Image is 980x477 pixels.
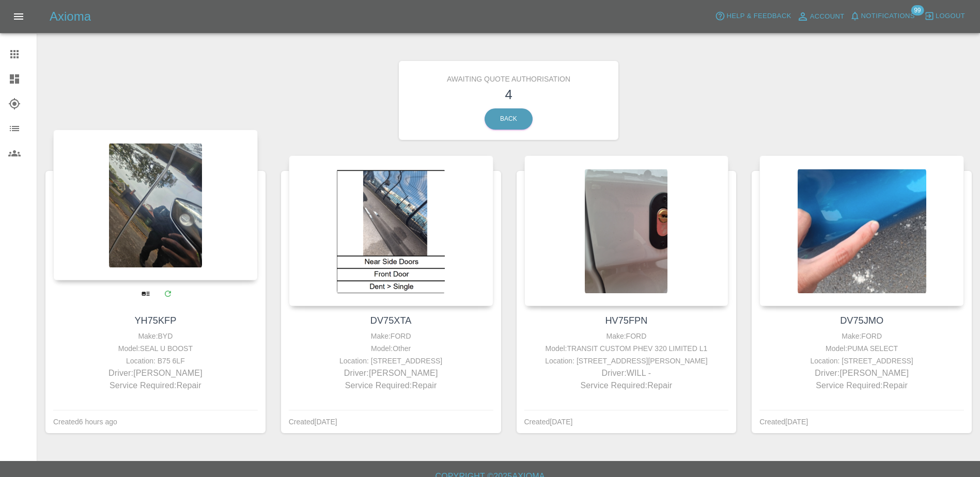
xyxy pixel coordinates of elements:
p: Service Required: Repair [527,379,726,392]
h3: 4 [407,85,611,104]
div: Make: FORD [762,330,961,342]
span: Logout [936,10,965,22]
p: Service Required: Repair [291,379,491,392]
button: Logout [922,8,968,24]
div: Location: [STREET_ADDRESS] [762,355,961,367]
a: Modify [157,283,178,304]
span: Help & Feedback [726,10,791,22]
div: Location: [STREET_ADDRESS][PERSON_NAME] [527,355,726,367]
span: Account [810,11,845,23]
p: Driver: [PERSON_NAME] [762,367,961,379]
div: Created [DATE] [524,416,573,428]
a: DV75XTA [370,315,412,326]
div: Model: TRANSIT CUSTOM PHEV 320 LIMITED L1 [527,342,726,355]
div: Created [DATE] [759,416,808,428]
div: Model: SEAL U BOOST [56,342,255,355]
button: Notifications [847,8,917,24]
a: YH75KFP [134,315,176,326]
p: Driver: WILL - [527,367,726,379]
span: 99 [911,5,924,15]
div: Make: BYD [56,330,255,342]
div: Location: B75 6LF [56,355,255,367]
p: Driver: [PERSON_NAME] [56,367,255,379]
a: View [135,283,156,304]
button: Open drawer [6,4,31,29]
h5: Axioma [50,8,91,25]
h6: Awaiting Quote Authorisation [407,69,611,85]
p: Driver: [PERSON_NAME] [291,367,491,379]
div: Model: PUMA SELECT [762,342,961,355]
p: Service Required: Repair [56,379,255,392]
a: Account [794,8,847,25]
div: Model: Other [291,342,491,355]
div: Location: [STREET_ADDRESS] [291,355,491,367]
div: Make: FORD [527,330,726,342]
p: Service Required: Repair [762,379,961,392]
a: DV75JMO [840,315,883,326]
div: Created 6 hours ago [53,416,117,428]
a: Back [485,108,533,130]
div: Created [DATE] [289,416,337,428]
div: Make: FORD [291,330,491,342]
span: Notifications [861,10,915,22]
button: Help & Feedback [712,8,794,24]
a: HV75FPN [605,315,647,326]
